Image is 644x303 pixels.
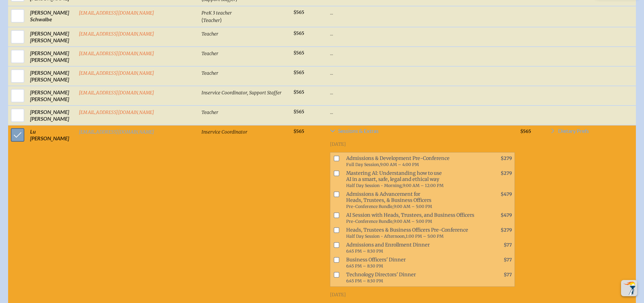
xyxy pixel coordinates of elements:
[293,30,304,36] span: $565
[293,129,304,134] span: $565
[346,204,393,209] span: Pre-Conference Bundle,
[520,129,531,134] span: $565
[293,70,304,75] span: $565
[330,128,515,136] a: Sessions & Extras
[293,9,304,15] span: $565
[380,162,419,167] span: 9:00 AM – 4:00 PM
[330,9,515,16] p: ...
[346,234,406,239] span: Half Day Session - Afternoon,
[201,90,282,96] span: Inservice Coordinator, Support Staffer
[201,51,218,56] span: Teacher
[330,50,515,56] p: ...
[393,204,432,209] span: 9:00 AM – 5:00 PM
[343,169,485,190] span: Mastering AI: Understanding how to use AI in a smart, safe, legal and ethical way
[403,183,444,188] span: 9:00 AM – 12:00 PM
[79,10,154,16] a: [EMAIL_ADDRESS][DOMAIN_NAME]
[293,50,304,56] span: $565
[504,242,512,248] span: $77
[27,6,76,27] td: [PERSON_NAME] Schwalbe
[201,31,218,37] span: Teacher
[79,31,154,37] a: [EMAIL_ADDRESS][DOMAIN_NAME]
[558,128,589,134] span: Dietary Prefs
[203,18,220,23] span: Teacher
[504,272,512,278] span: $77
[330,30,515,37] p: ...
[621,280,637,296] button: Scroll Top
[220,17,222,23] span: )
[343,154,485,169] span: Admissions & Development Pre-Conference
[393,219,432,224] span: 9:00 AM – 5:00 PM
[622,281,636,295] img: To the top
[330,292,346,298] span: [DATE]
[79,110,154,115] a: [EMAIL_ADDRESS][DOMAIN_NAME]
[201,70,218,76] span: Teacher
[27,86,76,106] td: [PERSON_NAME] [PERSON_NAME]
[343,211,485,226] span: AI Session with Heads, Trustees, and Business Officers
[27,47,76,66] td: [PERSON_NAME] [PERSON_NAME]
[79,51,154,56] a: [EMAIL_ADDRESS][DOMAIN_NAME]
[201,110,218,115] span: Teacher
[79,129,154,135] a: [EMAIL_ADDRESS][DOMAIN_NAME]
[343,190,485,211] span: Admissions & Advancement for Heads, Trustees, & Business Officers
[346,263,383,269] span: 6:45 PM – 8:30 PM
[201,129,247,135] span: Inservice Coordinator
[406,234,444,239] span: 1:00 PM – 5:00 PM
[343,270,485,285] span: Technology Directors' Dinner
[501,212,512,218] span: $479
[343,255,485,270] span: Business Officers' Dinner
[504,257,512,263] span: $77
[293,109,304,115] span: $565
[330,89,515,96] p: ...
[501,170,512,176] span: $279
[501,191,512,197] span: $479
[501,227,512,233] span: $279
[293,89,304,95] span: $565
[501,156,512,161] span: $279
[79,90,154,96] a: [EMAIL_ADDRESS][DOMAIN_NAME]
[338,128,379,134] span: Sessions & Extras
[27,66,76,86] td: [PERSON_NAME] [PERSON_NAME]
[346,278,383,283] span: 6:45 PM – 8:30 PM
[79,70,154,76] a: [EMAIL_ADDRESS][DOMAIN_NAME]
[330,69,515,76] p: ...
[343,240,485,255] span: Admissions and Enrollment Dinner
[346,219,393,224] span: Pre-Conference Bundle,
[346,183,403,188] span: Half Day Session - Morning,
[27,27,76,47] td: [PERSON_NAME] [PERSON_NAME]
[550,128,589,136] a: Dietary Prefs
[201,10,232,16] span: PreK 3 teacher
[330,141,346,147] span: [DATE]
[201,17,203,23] span: (
[346,162,380,167] span: Full Day Session,
[27,106,76,125] td: [PERSON_NAME] [PERSON_NAME]
[330,109,515,115] p: ...
[343,226,485,240] span: Heads, Trustees & Business Officers Pre-Conference
[346,249,383,254] span: 6:45 PM – 8:30 PM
